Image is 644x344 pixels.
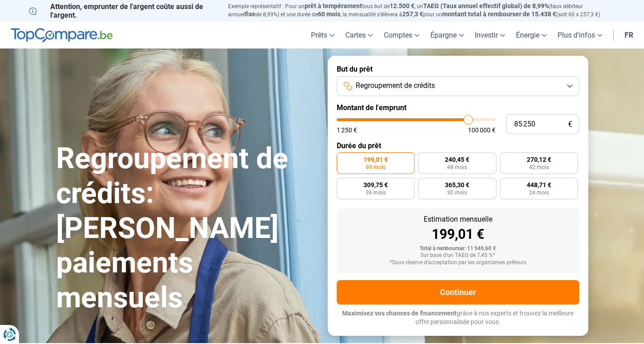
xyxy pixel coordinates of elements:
[337,103,579,112] label: Montant de l'emprunt
[402,10,423,18] span: 257,3 €
[245,10,256,18] span: fixe
[619,22,639,48] a: fr
[337,65,579,73] label: But du prêt
[425,22,469,48] a: Épargne
[337,141,579,150] label: Durée du prêt
[378,22,425,48] a: Comptes
[366,165,386,170] span: 60 mois
[342,310,457,317] span: Maximisez vos chances de financement
[318,10,340,18] span: 60 mois
[11,28,113,43] img: TopCompare
[527,182,551,188] span: 448,71 €
[552,22,608,48] a: Plus d'infos
[356,81,435,91] span: Regroupement de crédits
[344,252,572,259] div: Sur base d'un TAEG de 7,45 %*
[305,22,340,48] a: Prêts
[366,190,386,195] span: 36 mois
[529,165,549,170] span: 42 mois
[344,216,572,223] div: Estimation mensuelle
[469,22,510,48] a: Investir
[29,2,217,19] p: Attention, emprunter de l'argent coûte aussi de l'argent.
[363,182,388,188] span: 309,75 €
[344,246,572,252] div: Total à rembourser: 11 940,60 €
[447,165,467,170] span: 48 mois
[445,182,469,188] span: 365,30 €
[447,190,467,195] span: 30 mois
[442,10,556,18] span: montant total à rembourser de 15.438 €
[56,141,317,315] h1: Regroupement de crédits: [PERSON_NAME] paiements mensuels
[344,228,572,241] div: 199,01 €
[568,121,572,128] span: €
[305,2,362,10] span: prêt à tempérament
[510,22,552,48] a: Énergie
[468,127,496,133] span: 100 000 €
[228,2,615,19] p: Exemple représentatif : Pour un tous but de , un (taux débiteur annuel de 8,99%) et une durée de ...
[390,2,415,10] span: 12.500 €
[337,76,579,96] button: Regroupement de crédits
[527,156,551,163] span: 270,12 €
[337,127,357,133] span: 1 250 €
[340,22,378,48] a: Cartes
[423,2,549,10] span: TAEG (Taux annuel effectif global) de 8,99%
[445,156,469,163] span: 240,45 €
[337,280,579,305] button: Continuer
[529,190,549,195] span: 24 mois
[344,260,572,266] div: *Sous réserve d'acceptation par les organismes prêteurs
[363,156,388,163] span: 199,01 €
[337,309,579,327] p: grâce à nos experts et trouvez la meilleure offre personnalisée pour vous.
